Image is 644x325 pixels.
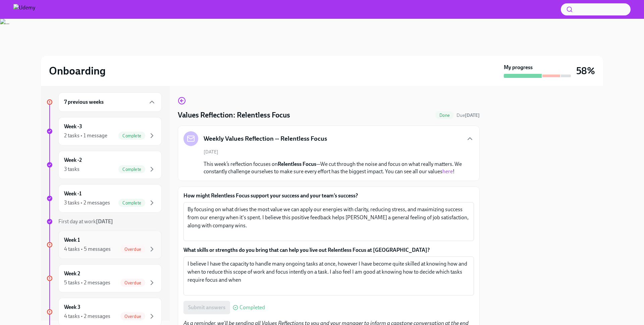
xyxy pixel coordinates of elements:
[204,160,463,175] p: This week’s reflection focuses on —We cut through the noise and focus on what really matters. We ...
[13,4,35,15] img: Udemy
[118,200,145,205] span: Complete
[187,205,470,238] textarea: By focusing on what drives the most value we can apply our energies with clarity, reducing stress...
[457,112,480,118] span: Due
[64,123,82,130] h6: Week -3
[46,264,162,292] a: Week 25 tasks • 2 messagesOverdue
[64,313,110,320] div: 4 tasks • 2 messages
[204,134,327,143] h5: Weekly Values Reflection -- Relentless Focus
[239,305,265,310] span: Completed
[465,112,480,118] strong: [DATE]
[64,98,104,106] h6: 7 previous weeks
[46,218,162,225] a: First day at work[DATE]
[64,132,107,139] div: 2 tasks • 1 message
[46,231,162,259] a: Week 14 tasks • 5 messagesOverdue
[442,168,453,175] a: here
[178,110,290,120] h4: Values Reflection: Relentless Focus
[64,190,82,197] h6: Week -1
[64,279,110,286] div: 5 tasks • 2 messages
[435,113,454,118] span: Done
[96,218,113,225] strong: [DATE]
[118,167,145,172] span: Complete
[46,117,162,145] a: Week -32 tasks • 1 messageComplete
[120,247,145,252] span: Overdue
[64,270,80,277] h6: Week 2
[183,246,474,254] label: What skills or strengths do you bring that can help you live out Relentless Focus at [GEOGRAPHIC_...
[204,149,218,155] span: [DATE]
[120,280,145,285] span: Overdue
[278,161,316,167] strong: Relentless Focus
[183,192,474,199] label: How might Relentless Focus support your success and your team’s success?
[64,304,80,311] h6: Week 3
[46,184,162,213] a: Week -13 tasks • 2 messagesComplete
[58,218,113,225] span: First day at work
[120,314,145,319] span: Overdue
[64,156,82,164] h6: Week -2
[64,166,79,173] div: 3 tasks
[49,64,106,78] h2: Onboarding
[64,236,80,244] h6: Week 1
[46,151,162,179] a: Week -23 tasksComplete
[187,260,470,292] textarea: I believe I have the capacity to handle many ongoing tasks at once, however I have become quite s...
[118,133,145,138] span: Complete
[58,92,162,112] div: 7 previous weeks
[64,245,111,253] div: 4 tasks • 5 messages
[504,64,533,71] strong: My progress
[64,199,110,206] div: 3 tasks • 2 messages
[576,65,595,77] h3: 58%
